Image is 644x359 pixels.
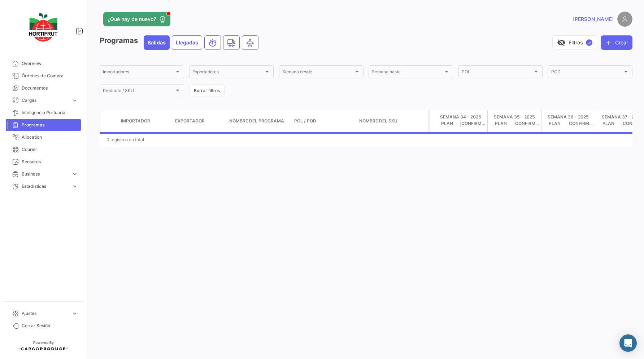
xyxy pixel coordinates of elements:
[22,109,78,116] span: Inteligencia Portuaria
[22,183,69,190] span: Estadísticas
[601,35,632,50] button: Crear
[6,57,81,70] a: Overview
[434,114,487,128] span: Semana 34 - 2025
[294,118,316,124] span: POL / POD
[25,9,61,46] img: logo-hortifrut.svg
[100,35,261,50] h3: Programas
[22,171,69,177] span: Business
[189,85,225,96] button: Borrar filtros
[22,60,78,67] span: Overview
[6,156,81,168] a: Sensores
[568,120,595,127] span: Confirmed
[434,120,461,127] span: Plan
[552,35,597,50] button: visibility_offFiltros✓
[71,310,78,317] span: expand_more
[22,159,78,165] span: Sensores
[488,120,514,127] span: Plan
[359,118,397,124] span: Nombre del SKU
[514,120,541,127] span: Confirmed
[6,107,81,119] a: Inteligencia Portuaria
[100,131,632,149] div: 0 registros en total
[22,134,78,140] span: Allocation
[144,36,169,49] button: Salidas
[586,39,592,46] span: ✓
[226,115,291,127] datatable-header-cell: Nombre del Programa
[617,12,632,27] img: placeholder-user.png
[205,36,221,49] button: Ocean
[121,118,150,124] span: Importador
[22,310,69,317] span: Ajustes
[242,36,258,49] button: Air
[175,118,205,124] span: Exportador
[22,146,78,153] span: Courier
[488,114,541,128] span: Semana 35 - 2025
[223,36,239,49] button: Land
[573,16,614,23] span: [PERSON_NAME]
[103,70,174,75] span: Importadores
[22,85,78,91] span: Documentos
[282,70,354,75] span: Semana desde
[71,97,78,104] span: expand_more
[541,114,595,128] span: Semana 36 - 2025
[71,171,78,177] span: expand_more
[6,143,81,156] a: Courier
[6,70,81,82] a: Órdenes de Compra
[291,115,356,127] datatable-header-cell: POL / POD
[229,118,284,124] span: Nombre del Programa
[22,73,78,79] span: Órdenes de Compra
[6,131,81,143] a: Allocation
[22,323,78,329] span: Cerrar Sesión
[172,115,226,127] datatable-header-cell: Exportador
[22,97,69,104] span: Cargas
[461,120,487,127] span: Confirmed
[108,16,156,23] span: ¿Qué hay de nuevo?
[192,70,264,75] span: Exportadores
[6,119,81,131] a: Programas
[619,334,637,352] div: Abrir Intercom Messenger
[71,183,78,190] span: expand_more
[551,70,623,75] span: POD
[118,115,172,127] datatable-header-cell: Importador
[557,38,566,47] span: visibility_off
[372,70,443,75] span: Semana hasta
[462,70,533,75] span: POL
[595,120,622,127] span: Plan
[103,12,170,26] button: ¿Qué hay de nuevo?
[541,120,568,127] span: Plan
[103,89,174,94] span: Producto / SKU
[356,115,428,127] datatable-header-cell: Nombre del SKU
[172,36,202,49] button: Llegadas
[22,122,78,128] span: Programas
[6,82,81,94] a: Documentos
